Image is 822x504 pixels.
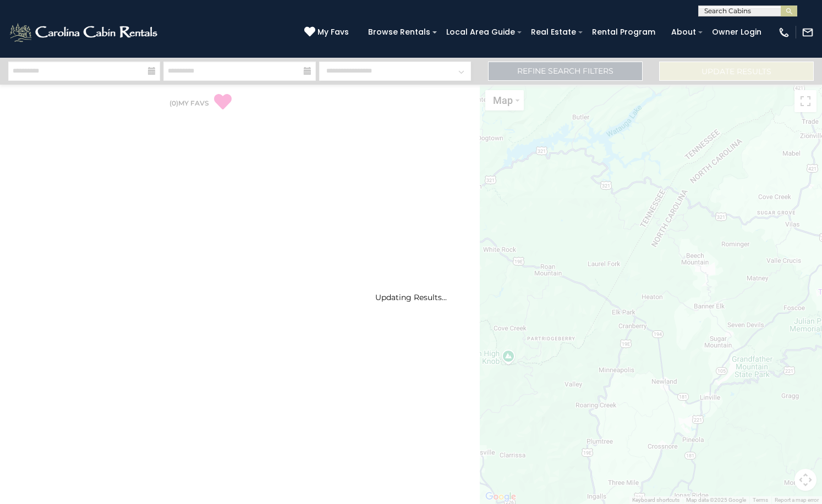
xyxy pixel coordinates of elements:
[525,24,582,41] a: Real Estate
[8,21,161,43] img: White-1-2.png
[802,26,814,38] img: mail-regular-white.png
[441,24,520,41] a: Local Area Guide
[587,24,661,41] a: Rental Program
[363,24,436,41] a: Browse Rentals
[666,24,702,41] a: About
[706,24,767,41] a: Owner Login
[317,26,349,38] span: My Favs
[304,26,352,38] a: My Favs
[778,26,790,38] img: phone-regular-white.png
